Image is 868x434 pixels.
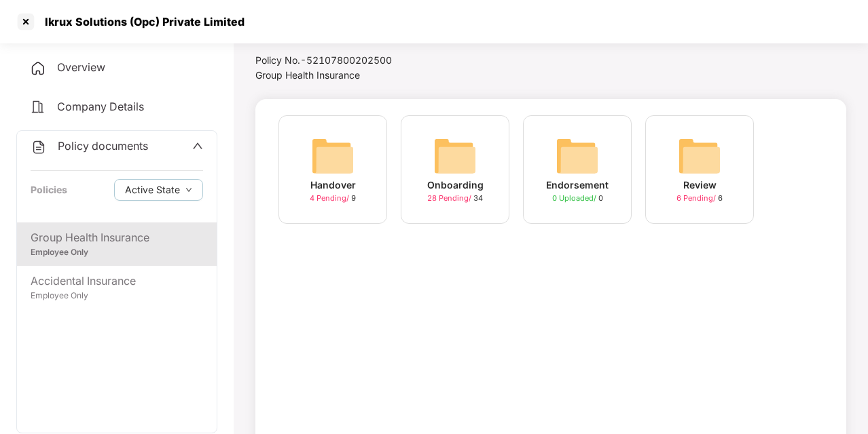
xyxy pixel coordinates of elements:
[31,246,203,259] div: Employee Only
[31,139,47,155] img: svg+xml;base64,PHN2ZyB4bWxucz0iaHR0cDovL3d3dy53My5vcmcvMjAwMC9zdmciIHdpZHRoPSIyNCIgaGVpZ2h0PSIyNC...
[310,193,356,204] div: 9
[37,15,245,28] div: Ikrux Solutions (Opc) Private Limited
[58,139,148,153] span: Policy documents
[192,140,203,151] span: up
[30,60,46,77] img: svg+xml;base64,PHN2ZyB4bWxucz0iaHR0cDovL3d3dy53My5vcmcvMjAwMC9zdmciIHdpZHRoPSIyNCIgaGVpZ2h0PSIyNC...
[427,178,484,193] div: Onboarding
[310,178,356,193] div: Handover
[546,178,609,193] div: Endorsement
[255,69,360,81] span: Group Health Insurance
[57,100,144,113] span: Company Details
[125,182,180,197] span: Active State
[311,134,355,178] img: svg+xml;base64,PHN2ZyB4bWxucz0iaHR0cDovL3d3dy53My5vcmcvMjAwMC9zdmciIHdpZHRoPSI2NCIgaGVpZ2h0PSI2NC...
[31,290,203,302] div: Employee Only
[433,134,477,178] img: svg+xml;base64,PHN2ZyB4bWxucz0iaHR0cDovL3d3dy53My5vcmcvMjAwMC9zdmciIHdpZHRoPSI2NCIgaGVpZ2h0PSI2NC...
[683,178,717,193] div: Review
[57,60,105,74] span: Overview
[676,193,718,203] span: 6 Pending /
[676,193,723,204] div: 6
[31,273,203,290] div: Accidental Insurance
[552,193,603,204] div: 0
[114,179,203,201] button: Active Statedown
[30,99,46,115] img: svg+xml;base64,PHN2ZyB4bWxucz0iaHR0cDovL3d3dy53My5vcmcvMjAwMC9zdmciIHdpZHRoPSIyNCIgaGVpZ2h0PSIyNC...
[310,193,351,203] span: 4 Pending /
[678,134,721,178] img: svg+xml;base64,PHN2ZyB4bWxucz0iaHR0cDovL3d3dy53My5vcmcvMjAwMC9zdmciIHdpZHRoPSI2NCIgaGVpZ2h0PSI2NC...
[427,193,473,203] span: 28 Pending /
[427,193,483,204] div: 34
[31,182,67,197] div: Policies
[255,53,488,68] div: Policy No.- 52107800202500
[31,229,203,246] div: Group Health Insurance
[552,193,598,203] span: 0 Uploaded /
[185,186,192,194] span: down
[556,134,599,178] img: svg+xml;base64,PHN2ZyB4bWxucz0iaHR0cDovL3d3dy53My5vcmcvMjAwMC9zdmciIHdpZHRoPSI2NCIgaGVpZ2h0PSI2NC...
